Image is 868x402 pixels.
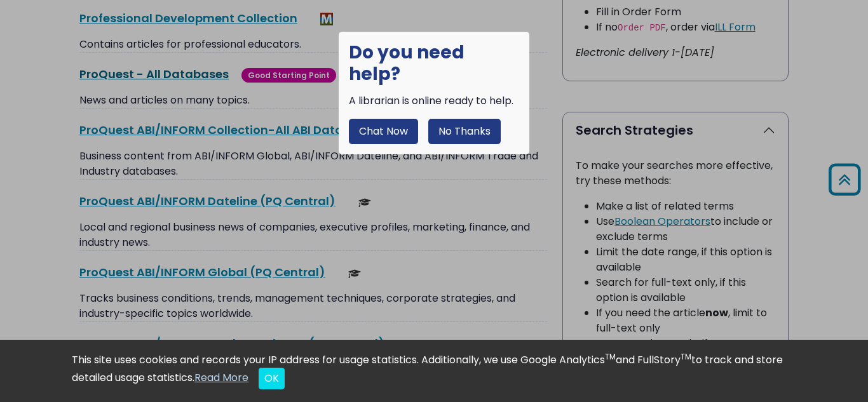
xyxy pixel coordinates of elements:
[72,352,796,389] div: This site uses cookies and records your IP address for usage statistics. Additionally, we use Goo...
[349,42,519,84] h1: Do you need help?
[349,119,418,144] button: Chat Now
[681,351,691,362] sup: TM
[259,368,285,389] button: Close
[349,93,519,109] div: A librarian is online ready to help.
[194,370,248,385] a: Read More
[428,119,501,144] button: No Thanks
[605,351,616,362] sup: TM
